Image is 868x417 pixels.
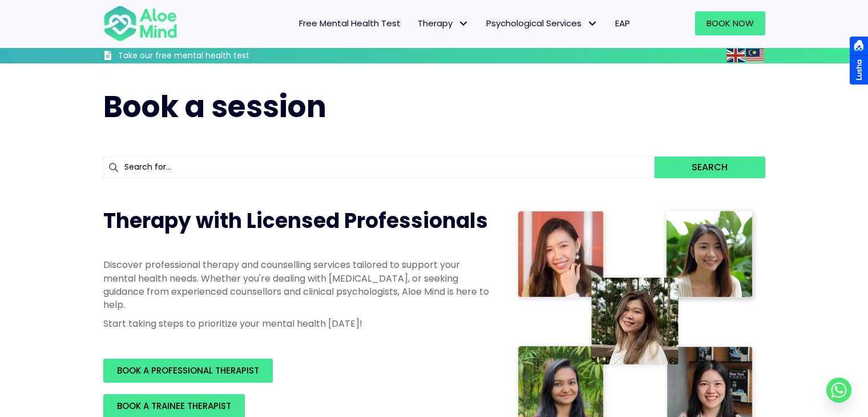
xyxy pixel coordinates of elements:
[615,17,630,29] span: EAP
[607,11,639,35] a: EAP
[695,11,765,35] a: Book Now
[486,17,598,29] span: Psychological Services
[118,50,310,62] h3: Take our free mental health test
[478,11,607,35] a: Psychological ServicesPsychological Services: submenu
[409,11,478,35] a: TherapyTherapy: submenu
[584,15,601,32] span: Psychological Services: submenu
[103,5,177,42] img: Aloe mind Logo
[455,15,472,32] span: Therapy: submenu
[103,50,310,63] a: Take our free mental health test
[746,49,765,62] a: Malay
[726,49,745,62] img: en
[103,157,655,178] input: Search for...
[192,11,639,35] nav: Menu
[103,86,326,127] span: Book a session
[655,157,765,178] button: Search
[117,400,231,412] span: BOOK A TRAINEE THERAPIST
[706,17,754,29] span: Book Now
[726,49,746,62] a: English
[826,378,851,403] a: Whatsapp
[418,17,469,29] span: Therapy
[103,359,273,383] a: BOOK A PROFESSIONAL THERAPIST
[117,364,259,376] span: BOOK A PROFESSIONAL THERAPIST
[746,49,764,62] img: ms
[299,17,401,29] span: Free Mental Health Test
[290,11,409,35] a: Free Mental Health Test
[103,206,488,235] span: Therapy with Licensed Professionals
[103,317,491,330] p: Start taking steps to prioritize your mental health [DATE]!
[103,258,491,311] p: Discover professional therapy and counselling services tailored to support your mental health nee...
